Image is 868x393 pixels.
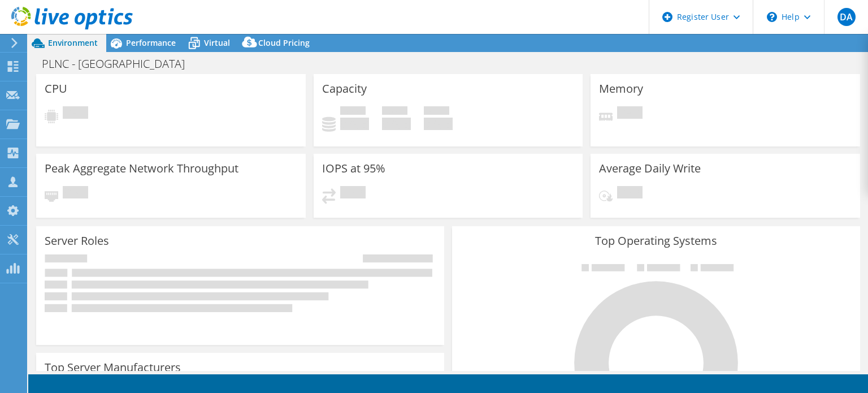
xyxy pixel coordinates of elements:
h3: Top Operating Systems [461,235,852,247]
h3: Average Daily Write [599,162,701,175]
h3: Memory [599,83,643,95]
span: Cloud Pricing [258,37,310,48]
h3: Server Roles [45,235,109,247]
h3: Peak Aggregate Network Throughput [45,162,238,175]
span: Total [424,106,449,118]
h3: Capacity [322,83,367,95]
svg: \n [767,12,777,22]
span: DA [837,8,856,26]
h4: 0 GiB [382,118,411,130]
span: Pending [340,186,366,201]
h3: IOPS at 95% [322,162,385,175]
h3: CPU [45,83,67,95]
span: Free [382,106,407,118]
h3: Top Server Manufacturers [45,361,181,374]
span: Pending [617,186,643,201]
h4: 0 GiB [340,118,369,130]
span: Used [340,106,366,118]
h4: 0 GiB [424,118,453,130]
h1: PLNC - [GEOGRAPHIC_DATA] [37,58,202,70]
span: Pending [63,186,88,201]
span: Performance [126,37,176,48]
span: Pending [617,106,643,122]
span: Pending [63,106,88,122]
span: Virtual [204,37,230,48]
span: Environment [48,37,98,48]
